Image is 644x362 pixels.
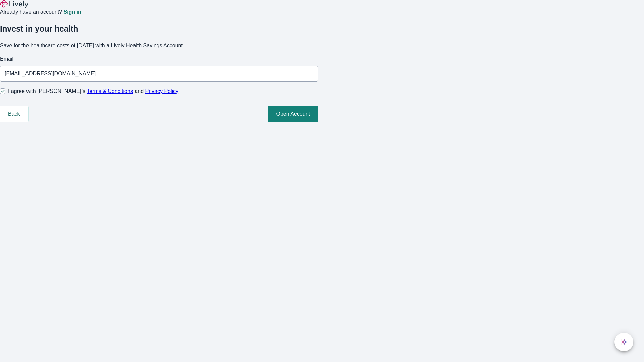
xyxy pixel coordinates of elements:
a: Sign in [63,9,81,15]
button: Open Account [268,106,318,122]
button: chat [614,333,633,351]
svg: Lively AI Assistant [621,339,627,345]
a: Privacy Policy [145,88,179,94]
a: Terms & Conditions [87,88,133,94]
span: I agree with [PERSON_NAME]’s and [8,87,178,95]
